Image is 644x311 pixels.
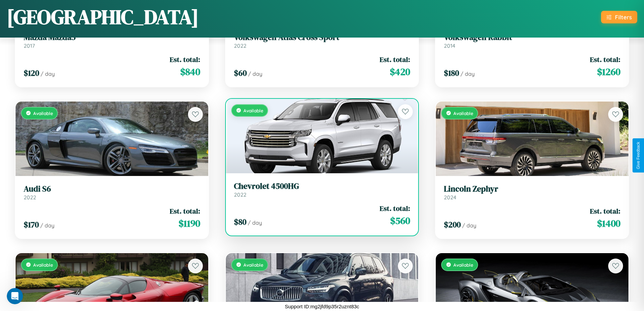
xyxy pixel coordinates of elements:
[243,108,263,113] span: Available
[24,32,200,42] h3: Mazda Mazda5
[234,191,246,198] span: 2022
[180,65,200,79] span: $ 840
[234,32,410,42] h3: Volkswagen Atlas Cross Sport
[234,216,246,227] span: $ 80
[7,288,23,304] iframe: Intercom live chat
[444,184,620,194] h3: Lincoln Zephyr
[390,214,410,227] span: $ 560
[453,110,473,116] span: Available
[24,219,39,230] span: $ 170
[41,70,55,77] span: / day
[24,32,200,49] a: Mazda Mazda52017
[234,32,410,49] a: Volkswagen Atlas Cross Sport2022
[601,11,637,23] button: Filters
[597,65,620,79] span: $ 1260
[170,54,200,64] span: Est. total:
[444,32,620,42] h3: Volkswagen Rabbit
[460,70,475,77] span: / day
[285,302,359,311] p: Support ID: mg2jfd9p35r2uznt83c
[234,181,410,198] a: Chevrolet 4500HG2022
[444,32,620,49] a: Volkswagen Rabbit2014
[33,262,53,268] span: Available
[7,3,199,31] h1: [GEOGRAPHIC_DATA]
[248,70,262,77] span: / day
[380,203,410,213] span: Est. total:
[444,219,461,230] span: $ 200
[24,42,35,49] span: 2017
[390,65,410,79] span: $ 420
[234,67,247,79] span: $ 60
[24,194,36,201] span: 2022
[444,184,620,201] a: Lincoln Zephyr2024
[636,142,641,169] div: Give Feedback
[24,184,200,194] h3: Audi S6
[170,206,200,216] span: Est. total:
[178,217,200,230] span: $ 1190
[380,54,410,64] span: Est. total:
[243,262,263,268] span: Available
[40,222,54,229] span: / day
[234,181,410,191] h3: Chevrolet 4500HG
[590,54,620,64] span: Est. total:
[248,219,262,226] span: / day
[590,206,620,216] span: Est. total:
[444,67,459,79] span: $ 180
[453,262,473,268] span: Available
[444,42,455,49] span: 2014
[24,67,39,79] span: $ 120
[24,184,200,201] a: Audi S62022
[462,222,476,229] span: / day
[615,14,632,21] div: Filters
[597,217,620,230] span: $ 1400
[33,110,53,116] span: Available
[444,194,456,201] span: 2024
[234,42,246,49] span: 2022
